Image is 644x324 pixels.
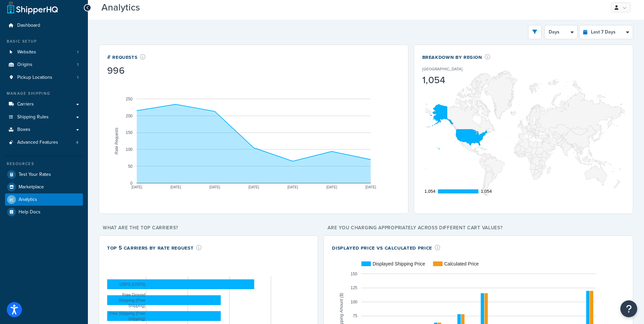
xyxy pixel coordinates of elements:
div: Breakdown by Region [422,53,491,61]
a: Dashboard [5,19,83,32]
text: 0 [130,181,133,185]
span: Boxes [17,127,30,133]
div: # Requests [107,53,146,61]
span: 1 [77,62,78,68]
text: [DATE] [132,185,142,189]
text: Shipping) [128,303,145,308]
text: 250 [126,96,133,101]
span: Marketplace [19,184,44,190]
text: 100 [126,147,133,152]
text: [DATE] [365,185,376,189]
div: Resources [5,161,83,167]
text: Rate Requests [114,128,119,154]
text: 100 [351,299,357,304]
li: Advanced Features [5,136,83,149]
text: 1,054 [481,189,492,194]
span: Shipping Rules [17,114,49,120]
p: What are the top carriers? [99,223,318,233]
text: 200 [126,113,133,118]
div: 1,054 [422,75,484,85]
button: open filter drawer [528,25,542,39]
button: Open Resource Center [620,300,637,317]
text: [DATE] [287,185,298,189]
h3: Analytics [101,2,599,13]
text: 75 [353,314,358,318]
text: 1,054 [424,189,435,194]
a: Carriers [5,98,83,111]
a: Advanced Features4 [5,136,83,149]
div: Displayed Price vs Calculated Price [332,244,440,252]
li: Origins [5,59,83,71]
span: Analytics [19,197,37,203]
text: Free Shipping (Free [109,311,145,316]
svg: A chart. [107,77,400,205]
text: 50 [128,164,133,169]
span: Beta [142,5,165,13]
text: Free Ground [122,293,145,297]
a: Test Your Rates [5,168,83,181]
span: 1 [77,75,78,80]
span: 4 [76,140,78,145]
a: Analytics [5,193,83,206]
text: [DATE] [170,185,181,189]
text: Shipping (Free [119,298,145,303]
text: USPS (USPS) [119,282,145,287]
span: Pickup Locations [17,75,52,80]
svg: A chart. [422,69,625,198]
a: Websites1 [5,46,83,59]
text: [DATE] [326,185,337,189]
a: Origins1 [5,59,83,71]
a: Boxes [5,123,83,136]
text: Calculated Price [444,261,479,267]
span: Websites [17,49,36,55]
span: 1 [77,49,78,55]
span: Dashboard [17,23,40,28]
text: Displayed Shipping Price [373,261,425,267]
div: Basic Setup [5,39,83,44]
a: Shipping Rules [5,111,83,123]
text: [DATE] [209,185,220,189]
text: 125 [351,285,357,290]
li: Pickup Locations [5,71,83,84]
text: [DATE] [248,185,259,189]
div: 996 [107,66,146,75]
text: 150 [126,130,133,135]
div: Top 5 Carriers by Rate Request [107,244,202,252]
a: Help Docs [5,206,83,218]
a: Marketplace [5,181,83,193]
span: Advanced Features [17,140,58,145]
p: [GEOGRAPHIC_DATA] [422,66,463,72]
a: Pickup Locations1 [5,71,83,84]
span: Origins [17,62,32,68]
span: Test Your Rates [19,172,51,178]
span: Carriers [17,101,34,107]
text: Shipping) [128,316,145,321]
p: Are you charging appropriately across different cart values? [324,223,633,233]
div: Manage Shipping [5,91,83,96]
li: Websites [5,46,83,59]
text: 150 [351,271,357,276]
span: Help Docs [19,209,41,215]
